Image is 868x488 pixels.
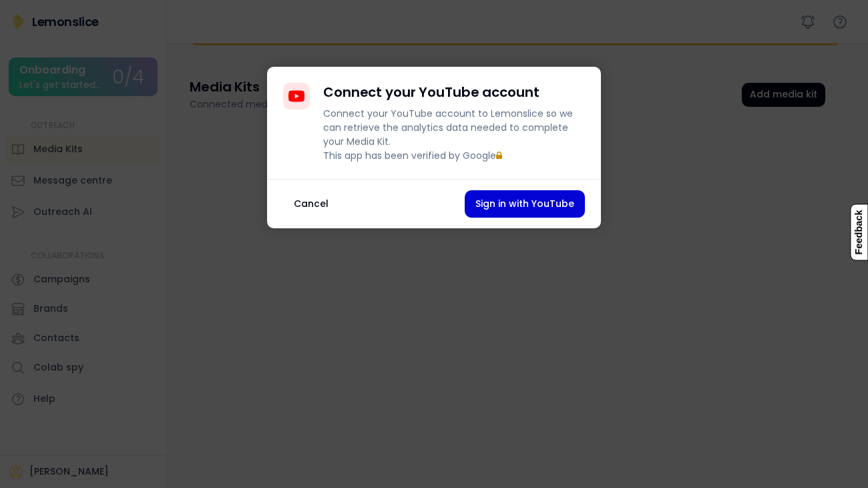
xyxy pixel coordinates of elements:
button: Cancel [283,190,339,218]
h4: Connect your YouTube account [323,83,539,101]
button: Sign in with YouTube [465,190,585,218]
div: Connect your YouTube account to Lemonslice so we can retrieve the analytics data needed to comple... [323,107,585,163]
img: YouTubeIcon.svg [288,88,304,104]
